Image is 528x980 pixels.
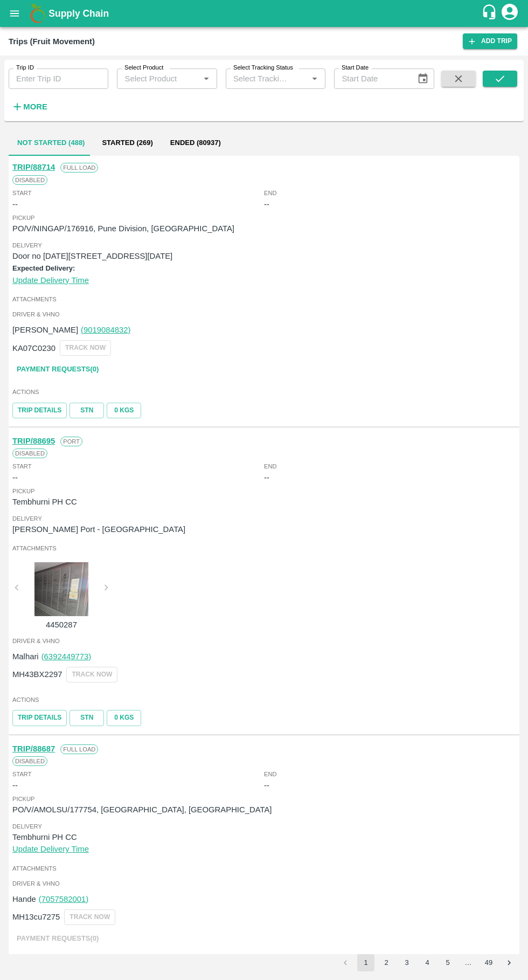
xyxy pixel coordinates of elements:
[12,523,516,535] p: [PERSON_NAME] Port - [GEOGRAPHIC_DATA]
[12,342,55,354] p: KA07C0230
[12,794,516,804] span: Pickup
[60,163,98,172] span: Full Load
[12,895,36,903] span: Hande
[12,175,47,185] span: Disabled
[27,3,48,24] img: logo
[233,64,293,72] label: Select Tracking Status
[12,879,516,888] span: Driver & VHNo
[12,387,516,397] span: Actions
[70,403,104,418] a: STN
[199,72,213,86] button: Open
[9,98,50,116] button: More
[264,198,269,210] div: --
[12,198,18,210] div: --
[481,4,500,23] div: customer-support
[12,486,516,496] span: Pickup
[413,68,433,89] button: Choose date
[308,72,322,86] button: Open
[12,514,516,523] span: Delivery
[12,223,516,234] p: PO/V/NINGAP/176916, Pune Division, [GEOGRAPHIC_DATA]
[398,954,415,971] button: Go to page 3
[9,130,93,156] button: Not Started (488)
[12,403,67,418] a: Trip Details
[41,652,91,661] a: (6392449773)
[12,326,78,334] span: [PERSON_NAME]
[334,68,408,89] input: Start Date
[12,831,516,843] p: Tembhurni PH CC
[12,188,31,198] span: Start
[48,8,109,19] b: Supply Chain
[463,33,517,49] a: Add Trip
[48,6,481,21] a: Supply Chain
[60,744,98,754] span: Full Load
[12,360,103,379] a: Payment Requests(0)
[501,954,518,971] button: Go to next page
[70,710,104,726] a: STN
[9,34,95,49] div: Trips (Fruit Movement)
[12,695,516,705] span: Actions
[124,64,163,72] label: Select Product
[12,769,31,779] span: Start
[12,461,31,471] span: Start
[12,652,39,661] span: Malhari
[81,326,130,334] a: (9019084832)
[12,264,75,272] label: Expected Delivery:
[39,895,88,903] a: (7057582001)
[12,276,89,285] a: Update Delivery Time
[335,954,519,971] nav: pagination navigation
[229,72,290,86] input: Select Tracking Status
[480,954,497,971] button: Go to page 49
[357,954,374,971] button: page 1
[12,213,516,223] span: Pickup
[12,437,55,445] a: TRIP/88695
[500,2,519,25] div: account of current user
[12,543,516,553] span: Attachments
[460,958,477,968] div: …
[107,403,141,418] button: 0 Kgs
[12,163,55,171] a: TRIP/88714
[12,240,516,250] span: Delivery
[378,954,395,971] button: Go to page 2
[12,668,62,680] p: MH43BX2297
[60,437,82,446] span: Port
[264,769,277,779] span: End
[12,250,516,262] p: Door no [DATE][STREET_ADDRESS][DATE]
[93,130,161,156] button: Started (269)
[12,845,89,853] a: Update Delivery Time
[264,188,277,198] span: End
[12,822,516,831] span: Delivery
[21,619,102,631] p: 4450287
[9,68,108,89] input: Enter Trip ID
[12,864,516,873] span: Attachments
[120,72,196,86] input: Select Product
[419,954,436,971] button: Go to page 4
[12,294,516,304] span: Attachments
[264,472,269,484] div: --
[12,744,55,753] a: TRIP/88687
[2,1,27,26] button: open drawer
[12,911,60,923] p: MH13cu7275
[107,710,141,726] button: 0 Kgs
[12,636,516,646] span: Driver & VHNo
[16,64,34,72] label: Trip ID
[162,130,230,156] button: Ended (80937)
[342,64,369,72] label: Start Date
[264,461,277,471] span: End
[23,102,47,111] strong: More
[12,710,67,726] a: Trip Details
[439,954,456,971] button: Go to page 5
[12,472,18,484] div: --
[12,448,47,458] span: Disabled
[12,804,516,816] p: PO/V/AMOLSU/177754, [GEOGRAPHIC_DATA], [GEOGRAPHIC_DATA]
[12,496,516,508] p: Tembhurni PH CC
[12,779,18,791] div: --
[12,309,516,319] span: Driver & VHNo
[264,779,269,791] div: --
[12,756,47,766] span: Disabled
